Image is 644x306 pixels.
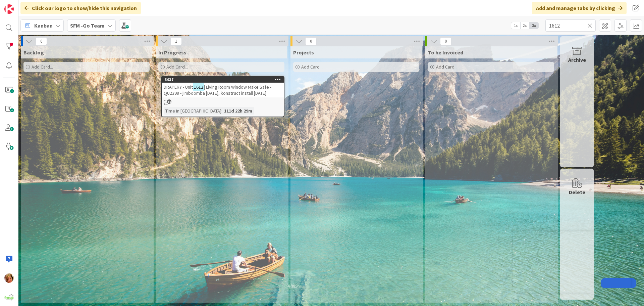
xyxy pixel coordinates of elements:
span: Add Card... [32,64,53,70]
div: Archive [568,56,586,64]
div: 3037 [162,77,284,83]
iframe: UserGuiding Product Updates Slide Out [513,231,631,293]
span: | Living Room Window Make Safe - QU2398 - jimboomba [DATE], konstruct install [DATE] [164,84,271,96]
div: 3037 [165,77,284,82]
span: 1 [170,37,182,45]
span: 1x [511,22,520,29]
span: 0 [440,37,451,45]
div: 3037DRAPERY - Unit1612| Living Room Window Make Safe - QU2398 - jimboomba [DATE], konstruct insta... [162,77,284,97]
div: Click our logo to show/hide this navigation [20,2,141,14]
input: Quick Filter... [545,19,596,32]
span: Kanban [34,21,53,30]
span: 0 [36,37,47,45]
div: Delete [569,188,585,196]
div: 111d 22h 29m [222,107,254,115]
img: avatar [4,292,14,302]
span: 2x [520,22,529,29]
span: : [221,107,222,115]
div: Add and manage tabs by clicking [532,2,627,14]
span: Add Card... [436,64,458,70]
span: 0 [305,37,317,45]
b: SFM -Go Team [70,22,105,29]
span: Backlog [23,49,44,56]
span: DRAPERY - Unit [164,84,193,90]
span: In Progress [158,49,186,56]
img: KD [4,273,14,283]
span: 3x [529,22,538,29]
span: Add Card... [166,64,188,70]
div: Time in [GEOGRAPHIC_DATA] [164,107,221,115]
span: Projects [293,49,314,56]
span: 38 [167,99,171,104]
span: To be Invoiced [428,49,463,56]
mark: 1612 [193,83,204,91]
span: Add Card... [301,64,323,70]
